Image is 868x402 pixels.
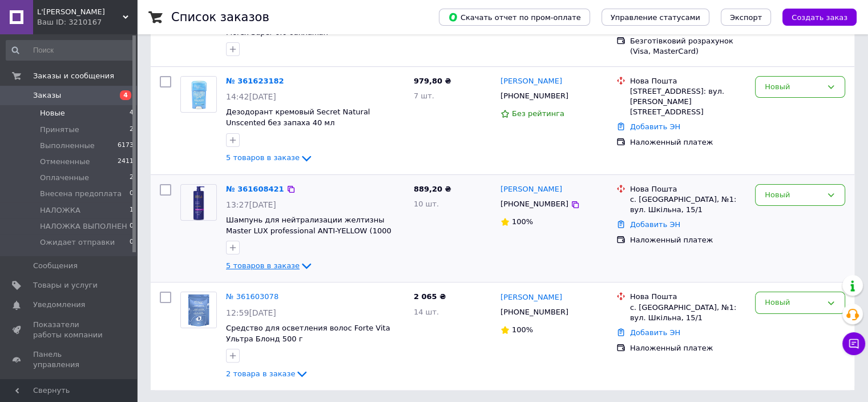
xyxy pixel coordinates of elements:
button: Скачать отчет по пром-оплате [439,9,590,26]
img: Фото товару [181,292,216,328]
span: НАЛОЖКА [40,205,80,216]
span: Принятые [40,125,79,135]
div: Ваш ID: 3210167 [37,17,137,27]
span: 13:27[DATE] [226,200,276,209]
span: 1 [130,205,134,216]
span: 4 [130,108,134,118]
a: Добавить ЭН [630,328,680,337]
span: Выполненные [40,141,95,151]
button: Экспорт [721,9,771,26]
span: Ожидает отправки [40,237,115,248]
span: 0 [130,189,134,199]
span: 14:42[DATE] [226,92,276,101]
span: 4 [120,90,131,100]
button: Управление статусами [601,9,709,26]
h1: Список заказов [171,10,269,24]
span: Показатели работы компании [33,320,106,340]
a: Фото товару [180,184,217,221]
span: 100% [512,217,533,226]
a: 2 товара в заказе [226,369,309,378]
span: Скачать отчет по пром-оплате [448,12,581,22]
span: 979,80 ₴ [414,77,451,85]
a: Добавить ЭН [630,122,680,131]
img: Фото товару [181,77,216,112]
a: Стойкая крем-краска для волос Supermash Florex Super 6.0 баклажан [226,17,395,37]
span: Внесена предоплата [40,189,122,199]
a: № 361608421 [226,185,284,193]
span: [PHONE_NUMBER] [500,308,568,316]
span: 14 шт. [414,308,439,316]
div: Новый [765,297,822,309]
div: Новый [765,81,822,93]
span: Без рейтинга [512,109,564,118]
span: 5 товаров в заказе [226,261,300,270]
span: Оплаченные [40,173,89,183]
span: Управление статусами [611,13,700,22]
div: Безготівковий розрахунок (Visa, MasterCard) [630,36,746,57]
span: 2 товара в заказе [226,369,295,378]
button: Создать заказ [782,9,857,26]
div: Наложенный платеж [630,343,746,353]
div: Нова Пошта [630,76,746,86]
span: 2 [130,173,134,183]
span: Новые [40,108,65,118]
span: Уведомления [33,300,85,310]
a: Дезодорант кремовый Secret Natural Unscented без запаха 40 мл [226,108,370,127]
a: Фото товару [180,76,217,113]
span: 2 065 ₴ [414,292,446,301]
span: L'Mary [37,7,123,17]
span: Заказы [33,90,61,101]
span: Панель управления [33,349,106,370]
input: Поиск [6,40,135,61]
a: № 361603078 [226,292,278,301]
a: Фото товару [180,292,217,328]
div: [STREET_ADDRESS]: вул. [PERSON_NAME][STREET_ADDRESS] [630,86,746,118]
a: [PERSON_NAME] [500,292,562,303]
img: Фото товару [181,185,216,220]
span: НАЛОЖКА ВЫПОЛНЕН [40,221,127,232]
a: Создать заказ [771,13,857,21]
div: Наложенный платеж [630,137,746,148]
a: [PERSON_NAME] [500,184,562,195]
span: 10 шт. [414,200,439,208]
div: с. [GEOGRAPHIC_DATA], №1: вул. Шкільна, 15/1 [630,303,746,323]
span: Экспорт [730,13,762,22]
button: Чат с покупателем [842,332,865,355]
span: 889,20 ₴ [414,185,451,193]
span: Создать заказ [792,13,847,22]
a: Средство для осветления волос Forte Vita Ультра Блонд 500 г [226,324,390,343]
a: 5 товаров в заказе [226,261,313,270]
span: 2411 [118,157,134,167]
div: Новый [765,189,822,201]
span: [PHONE_NUMBER] [500,200,568,208]
div: Наложенный платеж [630,235,746,245]
a: [PERSON_NAME] [500,76,562,87]
span: 100% [512,325,533,334]
a: Добавить ЭН [630,220,680,229]
a: Шампунь для нейтрализации желтизны Master LUX professional ANTI-YELLOW (1000 мл) [226,216,391,245]
span: 0 [130,237,134,248]
span: 12:59[DATE] [226,308,276,317]
span: 6173 [118,141,134,151]
span: Заказы и сообщения [33,71,114,81]
a: 5 товаров в заказе [226,153,313,162]
span: [PHONE_NUMBER] [500,91,568,100]
div: с. [GEOGRAPHIC_DATA], №1: вул. Шкільна, 15/1 [630,194,746,215]
a: № 361623182 [226,77,284,85]
span: 2 [130,125,134,135]
span: 7 шт. [414,91,434,100]
span: Товары и услуги [33,280,98,290]
div: Нова Пошта [630,184,746,194]
div: Нова Пошта [630,292,746,302]
span: 5 товаров в заказе [226,153,300,162]
span: Сообщения [33,261,78,271]
span: Отмененные [40,157,90,167]
span: 0 [130,221,134,232]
